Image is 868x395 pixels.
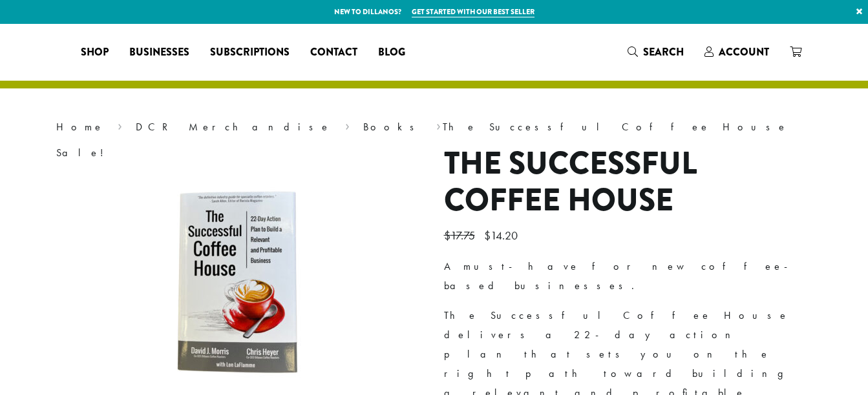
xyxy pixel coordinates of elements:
[136,120,331,134] a: DCR Merchandise
[56,119,812,135] nav: Breadcrumb
[719,45,769,59] span: Account
[444,228,450,243] span: $
[56,146,113,159] span: Sale!
[444,145,812,219] h1: The Successful Coffee House
[444,257,812,296] p: A must-have for new coffee-based businesses.
[56,120,104,134] a: Home
[118,115,122,135] span: ›
[81,45,109,61] span: Shop
[310,45,357,61] span: Contact
[444,228,478,243] bdi: 17.75
[617,41,694,63] a: Search
[129,45,189,61] span: Businesses
[484,228,521,243] bdi: 14.20
[412,6,535,17] a: Get started with our best seller
[643,45,684,59] span: Search
[70,42,119,63] a: Shop
[378,45,405,61] span: Blog
[363,120,423,134] a: Books
[345,115,350,135] span: ›
[436,115,441,135] span: ›
[210,45,290,61] span: Subscriptions
[484,228,491,243] span: $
